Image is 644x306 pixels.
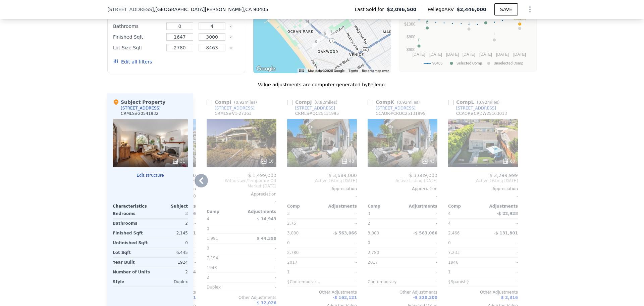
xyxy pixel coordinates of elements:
[207,209,241,214] div: Comp
[152,238,188,248] div: 0
[287,211,290,216] span: 3
[523,3,537,16] button: Show Options
[448,277,482,287] div: {Spanish}
[207,191,276,197] div: Appreciation
[207,256,218,260] span: 7,194
[316,100,325,105] span: 0.92
[244,7,268,12] span: , CA 90405
[207,99,260,105] div: Comp I
[448,99,502,105] div: Comp L
[207,224,240,233] div: 0
[323,238,357,248] div: -
[257,301,276,305] span: $ 12,026
[287,277,321,287] div: {Contemporary,Modern}
[368,178,437,183] span: Active Listing [DATE]
[432,61,442,65] text: 90405
[261,158,274,165] div: 16
[207,263,240,272] div: 1948
[494,231,518,235] span: -$ 131,801
[398,100,408,105] span: 0.92
[243,273,276,282] div: -
[229,25,232,28] button: Clear
[172,158,185,165] div: 31
[501,295,518,300] span: $ 2,316
[295,105,335,111] div: [STREET_ADDRESS]
[496,52,509,57] text: [DATE]
[448,250,460,255] span: 7,233
[323,219,357,228] div: -
[402,204,437,209] div: Adjustments
[255,64,277,73] a: Open this area in Google Maps (opens a new window)
[368,99,422,105] div: Comp K
[479,52,492,57] text: [DATE]
[448,219,482,228] div: 4
[323,258,357,267] div: -
[231,100,260,105] span: ( miles)
[113,219,149,228] div: Bathrooms
[333,295,357,300] span: -$ 162,121
[496,211,518,216] span: -$ 22,928
[113,209,149,218] div: Bedrooms
[368,241,370,245] span: 0
[463,52,475,57] text: [DATE]
[121,105,161,111] div: [STREET_ADDRESS]
[368,211,370,216] span: 3
[448,241,451,245] span: 0
[207,236,218,241] span: 1,991
[483,204,518,209] div: Adjustments
[241,209,276,214] div: Adjustments
[448,290,518,295] div: Other Adjustments
[494,3,518,15] button: SAVE
[368,191,437,201] div: -
[152,209,188,218] div: 3
[404,209,437,218] div: -
[368,290,437,295] div: Other Adjustments
[152,219,188,228] div: 2
[255,64,277,73] img: Google
[456,111,507,116] div: CCAOR # CRDW25163013
[422,158,435,165] div: 43
[404,248,437,257] div: -
[404,258,437,267] div: -
[243,224,276,233] div: -
[207,246,209,251] span: 0
[152,258,188,267] div: 1924
[312,38,320,50] div: 417 Sunset Ave
[494,32,495,36] text: I
[287,219,321,228] div: 2.75
[429,52,442,57] text: [DATE]
[494,61,523,65] text: Unselected Comp
[448,186,518,191] div: Appreciation
[207,217,209,221] span: 4
[456,105,496,111] div: [STREET_ADDRESS]
[243,244,276,253] div: -
[287,241,290,245] span: 0
[304,18,311,30] div: 2639 Highland Ave
[448,267,482,277] div: 1
[413,295,437,300] span: -$ 328,300
[243,282,276,292] div: -
[229,36,232,39] button: Clear
[243,263,276,272] div: -
[113,21,162,31] div: Bathrooms
[321,30,329,41] div: 713 Flower Ave
[113,204,150,209] div: Characteristics
[107,81,537,88] div: Value adjustments are computer generated by Pellego .
[243,253,276,263] div: -
[478,100,487,105] span: 0.92
[207,273,240,282] div: 2
[448,105,496,111] a: [STREET_ADDRESS]
[368,231,379,235] span: 3,000
[448,231,460,235] span: 2,466
[215,111,252,116] div: CRMLS # V1-27363
[207,178,276,189] span: Withdrawn/Temporary Off Market [DATE]
[468,21,471,25] text: G
[489,173,518,178] span: $ 2,299,999
[248,173,276,178] span: $ 1,499,000
[394,100,422,105] span: ( miles)
[519,20,521,25] text: L
[287,105,335,111] a: [STREET_ADDRESS]
[348,69,358,73] a: Terms (opens in new tab)
[207,197,276,206] div: -
[107,6,154,13] span: [STREET_ADDRESS]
